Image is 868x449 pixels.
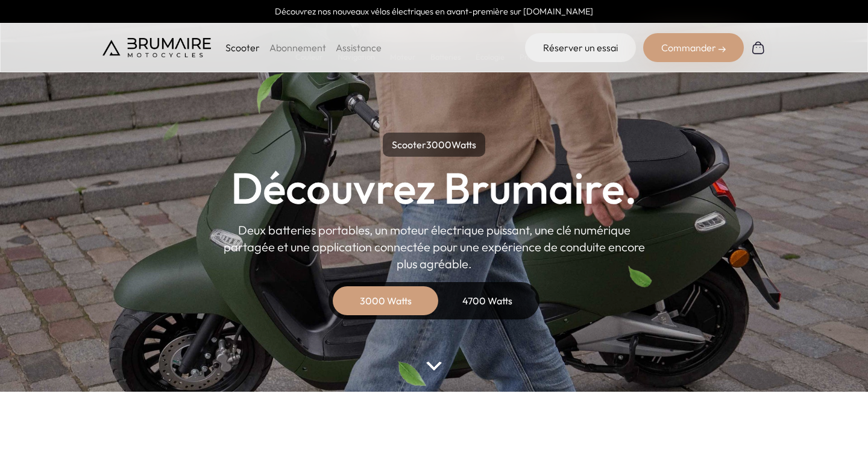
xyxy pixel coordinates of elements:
div: 4700 Watts [439,286,535,315]
p: Scooter Watts [383,133,485,157]
p: Scooter [225,40,260,55]
img: Panier [751,40,766,55]
a: Assistance [336,42,382,54]
img: Brumaire Motocycles [102,38,211,57]
div: 3000 Watts [338,286,434,315]
a: Abonnement [269,42,326,54]
span: 3000 [426,139,451,151]
img: right-arrow-2.png [719,46,726,53]
div: Commander [643,33,744,62]
img: arrow-bottom.png [426,362,442,371]
a: Réserver un essai [525,33,636,62]
p: Deux batteries portables, un moteur électrique puissant, une clé numérique partagée et une applic... [223,222,645,272]
h1: Découvrez Brumaire. [231,166,637,210]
